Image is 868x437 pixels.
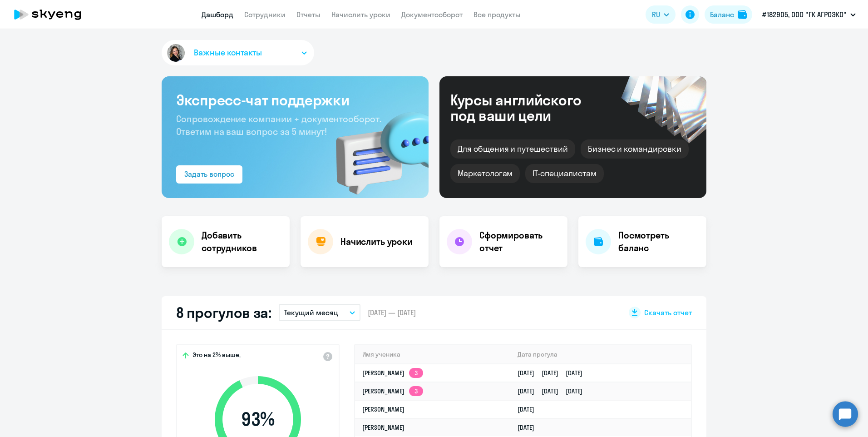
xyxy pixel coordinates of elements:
[758,4,860,25] button: #182905, ООО "ГК АГРОЭКО"
[176,303,271,322] h2: 8 прогулов за:
[331,10,390,19] a: Начислить уроки
[162,40,314,65] button: Важные контакты
[525,164,603,183] div: IT-специалистам
[644,308,692,318] span: Скачать отчет
[450,164,520,183] div: Маркетологам
[362,387,423,395] a: [PERSON_NAME]3
[652,9,660,20] span: RU
[479,229,560,254] h4: Сформировать отчет
[192,351,241,362] span: Это на 2% выше,
[165,42,187,64] img: avatar
[409,386,423,396] app-skyeng-badge: 3
[518,387,590,395] a: [DATE][DATE][DATE]
[194,47,262,59] span: Важные контакты
[710,9,734,20] div: Баланс
[202,229,282,254] h4: Добавить сотрудников
[355,345,510,364] th: Имя ученика
[176,113,381,137] span: Сопровождение компании + документооборот. Ответим на ваш вопрос за 5 минут!
[244,10,286,19] a: Сотрудники
[296,10,321,19] a: Отчеты
[206,408,310,430] span: 93 %
[176,165,242,184] button: Задать вопрос
[202,10,233,19] a: Дашборд
[473,10,521,19] a: Все продукты
[646,5,676,24] button: RU
[362,405,404,413] a: [PERSON_NAME]
[510,345,691,364] th: Дата прогула
[518,423,542,432] a: [DATE]
[401,10,463,19] a: Документооборот
[518,369,590,377] a: [DATE][DATE][DATE]
[340,235,413,248] h4: Начислить уроки
[738,10,747,19] img: balance
[518,405,542,413] a: [DATE]
[409,368,423,378] app-skyeng-badge: 3
[450,139,575,159] div: Для общения и путешествий
[581,139,689,159] div: Бизнес и командировки
[705,5,752,24] button: Балансbalance
[176,91,414,109] h3: Экспресс-чат поддержки
[368,308,416,318] span: [DATE] — [DATE]
[362,369,423,377] a: [PERSON_NAME]3
[450,92,606,123] div: Курсы английского под ваши цели
[618,229,699,254] h4: Посмотреть баланс
[762,9,847,20] p: #182905, ООО "ГК АГРОЭКО"
[323,96,429,198] img: bg-img
[184,169,234,179] div: Задать вопрос
[279,304,360,321] button: Текущий месяц
[362,423,404,432] a: [PERSON_NAME]
[284,307,338,318] p: Текущий месяц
